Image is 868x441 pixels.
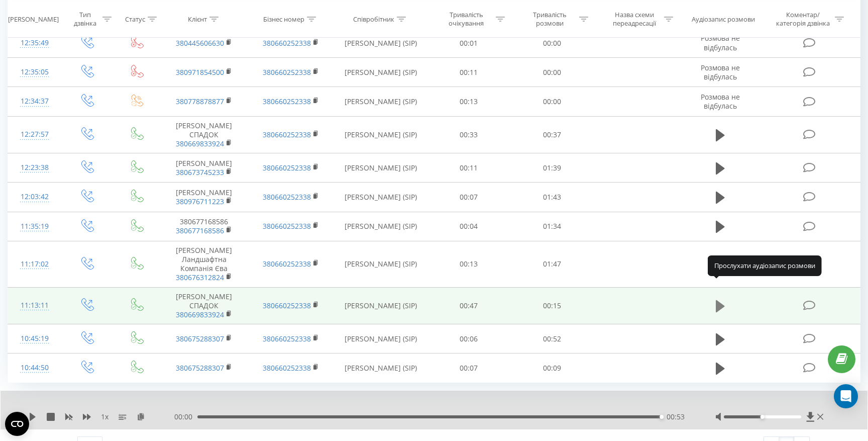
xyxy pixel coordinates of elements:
div: 11:13:11 [18,296,51,315]
td: [PERSON_NAME] (SIP) [334,58,427,87]
a: 380778878877 [176,97,224,106]
td: 00:09 [510,354,594,383]
div: 12:35:49 [18,33,51,53]
div: Коментар/категорія дзвінка [774,11,832,28]
td: [PERSON_NAME] (SIP) [334,212,427,241]
td: 00:11 [427,58,510,87]
td: 00:07 [427,183,510,212]
td: 00:01 [427,29,510,58]
span: Розмова не відбулась [701,63,740,81]
a: 380673745233 [176,167,224,177]
a: 380677168586 [176,226,224,235]
td: 00:13 [427,87,510,116]
a: 380676312824 [176,273,224,282]
a: 380675288307 [176,334,224,343]
div: Тип дзвінка [70,11,100,28]
div: 11:35:19 [18,217,51,236]
td: [PERSON_NAME] (SIP) [334,116,427,153]
span: 1 x [101,412,108,422]
a: 380660252338 [263,192,311,202]
td: 00:04 [427,212,510,241]
td: [PERSON_NAME] (SIP) [334,183,427,212]
div: Тривалість очікування [440,11,493,28]
a: 380660252338 [263,38,311,48]
td: [PERSON_NAME] (SIP) [334,354,427,383]
a: 380669833924 [176,310,224,319]
td: 00:33 [427,116,510,153]
a: 380660252338 [263,130,311,139]
div: Тривалість розмови [523,11,577,28]
a: 380660252338 [263,363,311,373]
a: 380675288307 [176,363,224,373]
td: 00:15 [510,287,594,324]
div: 12:23:38 [18,158,51,178]
td: 00:37 [510,116,594,153]
div: Бізнес номер [263,15,304,23]
a: 380660252338 [263,334,311,343]
td: 01:47 [510,241,594,287]
td: 00:00 [510,87,594,116]
td: [PERSON_NAME] (SIP) [334,324,427,354]
div: Прослухати аудіозапис розмови [708,255,822,276]
td: [PERSON_NAME] СПАДОК [161,287,247,324]
td: 00:52 [510,324,594,354]
button: Open CMP widget [5,412,29,436]
a: 380660252338 [263,301,311,310]
td: [PERSON_NAME] (SIP) [334,241,427,287]
td: [PERSON_NAME] (SIP) [334,153,427,183]
td: 01:34 [510,212,594,241]
td: [PERSON_NAME] (SIP) [334,87,427,116]
div: Назва схеми переадресації [608,11,662,28]
span: Розмова не відбулась [701,33,740,52]
a: 380660252338 [263,97,311,106]
div: Accessibility label [660,415,664,419]
div: [PERSON_NAME] [8,15,59,23]
div: Аудіозапис розмови [692,15,755,23]
td: 01:39 [510,153,594,183]
td: 00:13 [427,241,510,287]
div: 10:45:19 [18,329,51,348]
span: Розмова не відбулась [701,92,740,111]
td: [PERSON_NAME] [161,153,247,183]
td: 00:07 [427,354,510,383]
span: 00:53 [667,412,685,422]
td: 00:06 [427,324,510,354]
td: [PERSON_NAME] (SIP) [334,29,427,58]
div: Клієнт [188,15,207,23]
div: 12:03:42 [18,187,51,207]
span: 00:00 [174,412,197,422]
a: 380660252338 [263,221,311,231]
a: 380660252338 [263,259,311,269]
td: 00:00 [510,29,594,58]
a: 380660252338 [263,67,311,77]
td: 00:47 [427,287,510,324]
a: 380445606630 [176,38,224,48]
div: 11:17:02 [18,254,51,274]
div: 12:27:57 [18,125,51,144]
a: 380976711223 [176,197,224,206]
div: 10:44:50 [18,358,51,378]
a: 380971854500 [176,67,224,77]
div: 12:34:37 [18,92,51,111]
td: [PERSON_NAME] Ландшафтна Компанія Єва [161,241,247,287]
td: 380677168586 [161,212,247,241]
div: Accessibility label [761,415,765,419]
td: [PERSON_NAME] СПАДОК [161,116,247,153]
a: 380660252338 [263,163,311,172]
div: Співробітник [353,15,394,23]
div: Open Intercom Messenger [834,384,858,408]
td: 01:43 [510,183,594,212]
td: 00:11 [427,153,510,183]
td: 00:00 [510,58,594,87]
div: 12:35:05 [18,62,51,82]
td: [PERSON_NAME] [161,183,247,212]
a: 380669833924 [176,139,224,148]
div: Статус [125,15,145,23]
td: [PERSON_NAME] (SIP) [334,287,427,324]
